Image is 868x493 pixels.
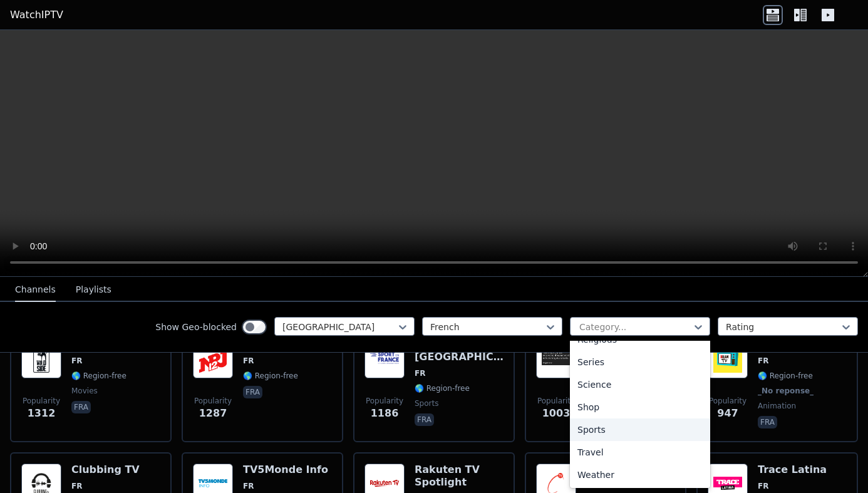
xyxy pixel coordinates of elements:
span: Popularity [366,396,403,406]
p: fra [415,413,434,426]
span: FR [71,356,82,366]
span: 947 [717,406,738,421]
span: 1287 [199,406,227,421]
h6: Clubbing TV [71,464,140,476]
span: sports [415,398,438,408]
span: _No reponse_ [758,386,814,396]
img: NRJ 12 [193,338,233,378]
span: 🌎 Region-free [415,383,470,393]
span: Popularity [194,396,232,406]
span: movies [71,386,98,396]
div: Sports [570,418,710,441]
p: fra [243,386,262,398]
span: FR [415,368,425,378]
span: Popularity [23,396,60,406]
p: fra [71,401,91,413]
span: FR [243,356,254,366]
label: Show Geo-blocked [155,321,237,333]
img: Trace Urban [536,338,576,378]
span: FR [758,481,768,491]
a: WatchIPTV [10,8,63,23]
img: Sport en France [364,338,405,378]
div: Series [570,351,710,373]
h6: TV5Monde Info [243,464,328,476]
span: 🌎 Region-free [243,371,298,381]
img: Wild Side TV [21,338,61,378]
span: FR [71,481,82,491]
span: 1003 [542,406,571,421]
span: 1186 [371,406,399,421]
span: FR [243,481,254,491]
button: Playlists [76,278,111,302]
span: animation [758,401,796,411]
span: Popularity [537,396,575,406]
button: Channels [15,278,56,302]
img: XilamTV [708,338,748,378]
span: 1312 [28,406,56,421]
div: Travel [570,441,710,464]
span: Popularity [709,396,747,406]
span: 🌎 Region-free [71,371,127,381]
span: 🌎 Region-free [758,371,813,381]
p: fra [758,416,777,428]
span: FR [758,356,768,366]
div: Shop [570,396,710,418]
div: Weather [570,464,710,486]
h6: Trace Latina [758,464,827,476]
div: Science [570,373,710,396]
h6: Rakuten TV Spotlight [415,464,504,489]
